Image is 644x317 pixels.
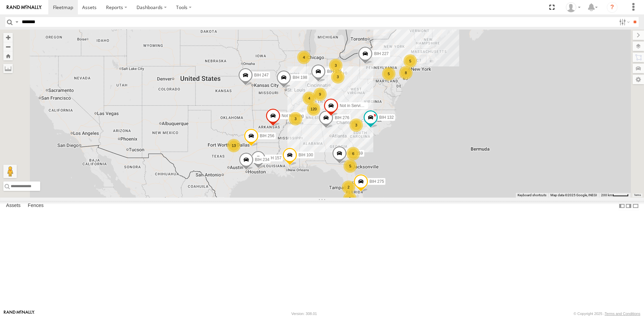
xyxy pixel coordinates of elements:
[303,92,316,105] div: 4
[599,193,631,198] button: Map Scale: 200 km per 44 pixels
[619,201,625,211] label: Dock Summary Table to the Left
[3,33,13,42] button: Zoom in
[24,201,47,211] label: Fences
[399,66,413,80] div: 8
[616,17,631,27] label: Search Filter Options
[313,88,327,101] div: 9
[291,312,317,316] div: Version: 308.01
[343,159,357,173] div: 5
[227,139,240,152] div: 13
[632,201,639,211] label: Hide Summary Table
[299,152,313,157] span: BIH 100
[634,194,641,197] a: Terms (opens in new tab)
[350,118,363,132] div: 3
[327,69,341,74] span: BIH 176
[601,193,612,197] span: 200 km
[342,180,355,194] div: 2
[625,201,632,211] label: Dock Summary Table to the Right
[563,2,583,12] div: Nele .
[382,67,395,81] div: 5
[331,70,344,84] div: 3
[574,312,640,316] div: © Copyright 2025 -
[633,75,644,84] label: Map Settings
[4,310,35,317] a: Visit our Website
[260,134,274,138] span: BIH 256
[340,103,408,108] span: Not in Service [GEOGRAPHIC_DATA]
[254,73,269,77] span: BIH 247
[346,147,360,160] div: 6
[354,198,368,211] div: 8
[292,75,307,80] span: BIH 198
[404,54,417,68] div: 5
[329,59,342,72] div: 3
[255,157,269,162] span: BIH 234
[7,5,42,10] img: rand-logo.svg
[282,113,304,118] span: Not Working
[307,102,320,116] div: 120
[3,42,13,51] button: Zoom out
[3,64,13,73] label: Measure
[374,51,388,56] span: BIH 227
[267,156,281,160] span: BIH 157
[605,312,640,316] a: Terms and Conditions
[607,2,618,13] i: ?
[379,115,394,120] span: BIH 132
[3,165,17,178] button: Drag Pegman onto the map to open Street View
[14,17,19,27] label: Search Query
[3,51,13,60] button: Zoom Home
[550,193,597,197] span: Map data ©2025 Google, INEGI
[289,112,302,125] div: 3
[3,201,24,211] label: Assets
[348,151,363,156] span: BIH 159
[335,115,349,120] span: BIH 276
[297,51,311,64] div: 4
[370,179,384,184] span: BIH 275
[343,192,357,205] div: 3
[518,193,546,198] button: Keyboard shortcuts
